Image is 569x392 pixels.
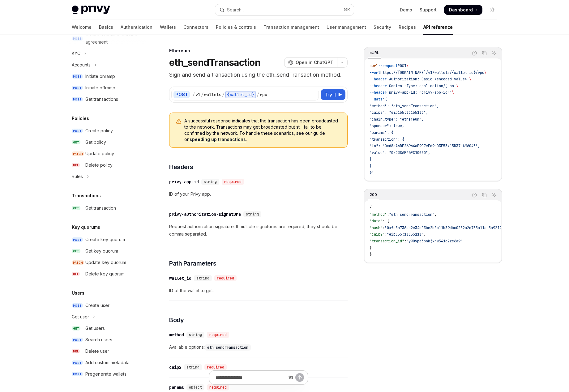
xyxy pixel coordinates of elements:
span: POST [72,237,83,242]
div: 200 [368,191,379,198]
span: Try it [324,91,336,98]
span: { [370,205,372,210]
span: } [370,164,372,168]
span: "method": "eth_sendTransaction", [370,104,439,109]
span: \ [452,90,454,95]
span: --data [370,97,383,102]
input: Ask a question... [216,371,286,384]
span: "0xfc3a736ab2e34e13be2b0b11b39dbc0232a2e755a11aa5a9219890d3b2c6c7d8" [385,225,532,230]
a: POSTCreate policy [67,125,146,136]
div: rpc [260,92,267,98]
span: POST [72,360,83,365]
button: Copy the contents from the code block [480,49,488,57]
div: privy-app-id [169,179,199,185]
a: PATCHUpdate key quorum [67,257,146,268]
span: --header [370,77,387,82]
div: Update key quorum [85,259,126,266]
span: "chain_type": "ethereum", [370,117,424,122]
span: "sponsor": true, [370,123,404,128]
div: Delete user [85,347,109,355]
span: "to": "0xd8dA6BF26964aF9D7eEd9e03E53415D37aA96045", [370,143,480,148]
div: Search users [85,336,112,343]
span: Open in ChatGPT [296,59,333,66]
span: --header [370,83,387,88]
a: DELDelete user [67,346,146,357]
span: ID of your Privy app. [169,190,348,198]
button: Toggle Accounts section [67,59,146,70]
button: Toggle KYC section [67,48,146,59]
span: \ [456,83,458,88]
div: Get user [72,313,89,321]
span: GET [72,140,80,145]
span: "eth_sendTransaction" [389,212,434,217]
span: : [385,232,387,237]
span: Request authorization signature. If multiple signatures are required, they should be comma separa... [169,223,348,238]
button: Open in ChatGPT [284,57,337,68]
span: --url [370,70,380,75]
button: Try it [321,89,345,100]
span: "eip155:11155111" [387,232,424,237]
h5: Key quorums [72,224,100,231]
div: required [204,364,227,370]
span: "caip2": "eip155:11155111", [370,110,428,115]
div: required [222,179,244,185]
a: Security [374,20,391,35]
span: string [196,276,209,281]
div: wallets [204,92,221,98]
div: Create policy [85,127,113,134]
span: "data" [370,219,383,224]
div: Get users [85,325,105,332]
button: Report incorrect code [470,191,478,199]
a: GETGet key quorum [67,245,146,257]
a: Basics [99,20,113,35]
span: GET [72,206,80,211]
div: Rules [72,173,83,180]
div: Delete key quorum [85,270,125,278]
a: POSTSearch users [67,334,146,345]
svg: Warning [176,118,182,125]
div: KYC [72,50,80,57]
div: Delete policy [85,161,113,169]
span: string [186,365,199,370]
span: }' [370,170,374,175]
div: cURL [368,49,381,57]
span: --header [370,90,387,95]
span: "transaction_id" [370,239,404,244]
span: } [370,245,372,250]
a: Support [420,7,437,13]
span: DEL [72,349,80,354]
a: speeding up transactions [190,137,246,142]
span: "params": { [370,130,393,135]
span: 'privy-app-id: <privy-app-id>' [387,90,452,95]
div: Get transactions [85,96,118,103]
a: User management [327,20,366,35]
span: "caip2" [370,232,385,237]
span: PATCH [72,151,84,156]
p: Sign and send a transaction using the eth_sendTransaction method. [169,70,348,79]
span: --request [378,63,398,68]
div: Get policy [85,138,106,146]
h1: eth_sendTransaction [169,57,260,68]
span: Body [169,316,184,324]
div: Get transaction [85,204,116,212]
div: / [222,92,225,98]
span: : { [383,219,389,224]
span: '{ [383,97,387,102]
span: DEL [72,272,80,276]
span: , [424,232,426,237]
a: PATCHUpdate policy [67,148,146,159]
span: "value": "0x2386F26FC10000", [370,150,430,155]
h5: Users [72,289,84,297]
span: \ [469,77,471,82]
span: "y90vpg3bnkjxhw541c2zc6a9" [406,239,463,244]
span: curl [370,63,378,68]
a: Wallets [160,20,176,35]
span: 'Content-Type: application/json' [387,83,456,88]
a: Dashboard [444,5,482,15]
span: string [204,179,217,184]
span: GET [72,249,80,254]
div: / [192,92,195,98]
button: Ask AI [490,191,498,199]
span: "transaction": { [370,137,404,142]
a: POSTCreate user [67,300,146,311]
